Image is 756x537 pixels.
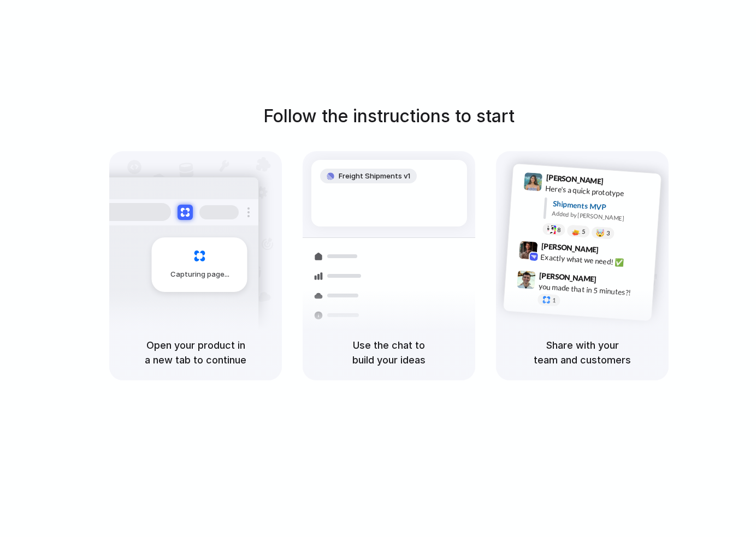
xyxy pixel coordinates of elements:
div: 🤯 [596,229,605,237]
div: Shipments MVP [552,198,653,216]
span: 1 [552,297,556,303]
span: [PERSON_NAME] [539,269,597,285]
div: Exactly what we need! ✅ [540,251,649,270]
h5: Share with your team and customers [509,338,655,367]
h5: Open your product in a new tab to continue [122,338,269,367]
div: Added by [PERSON_NAME] [552,209,652,225]
span: [PERSON_NAME] [541,240,599,256]
span: 3 [606,230,610,236]
div: Here's a quick prototype [545,182,654,201]
span: 8 [557,226,561,232]
span: 9:47 AM [600,275,622,288]
span: [PERSON_NAME] [546,171,604,187]
span: Freight Shipments v1 [339,171,410,182]
div: you made that in 5 minutes?! [538,281,647,299]
span: 9:42 AM [602,245,624,258]
h5: Use the chat to build your ideas [316,338,462,367]
span: Capturing page [170,269,231,280]
span: 5 [582,229,586,235]
h1: Follow the instructions to start [263,103,515,129]
span: 9:41 AM [607,176,629,189]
